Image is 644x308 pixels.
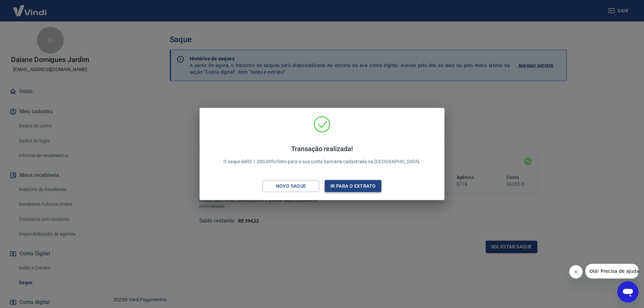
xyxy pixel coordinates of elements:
[617,281,639,303] iframe: Botão para abrir a janela de mensagens
[4,5,56,10] span: Olá! Precisa de ajuda?
[585,264,639,279] iframe: Mensagem da empresa
[325,180,381,192] button: Ir para o extrato
[268,182,314,190] div: Novo saque
[569,265,583,279] iframe: Fechar mensagem
[223,145,421,153] h4: Transação realizada!
[263,180,319,192] button: Novo saque
[223,145,421,165] p: O saque de R$ 1.000,00 foi feito para a sua conta bancária cadastrada na [GEOGRAPHIC_DATA].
